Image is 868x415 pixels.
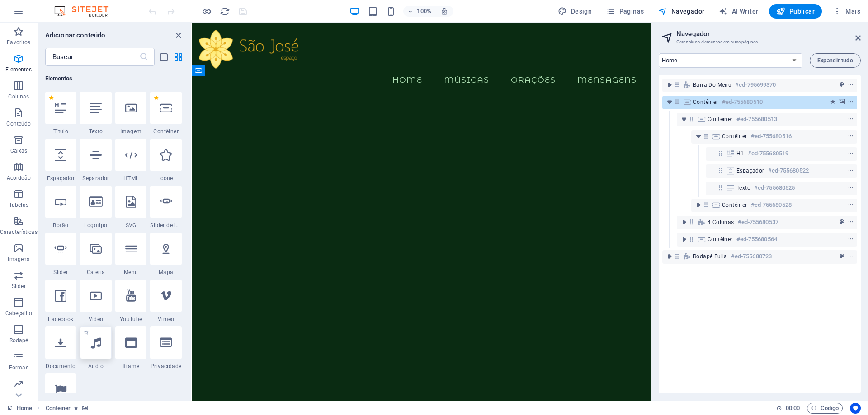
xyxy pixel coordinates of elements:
h6: 100% [417,6,431,17]
div: Contêiner [150,92,182,135]
div: Slider de imagem [150,186,182,229]
h6: #ed-755680516 [751,131,792,142]
button: Navegador [655,4,708,19]
button: grid-view [173,51,184,62]
button: context-menu [846,148,855,159]
span: Contêiner [722,201,747,209]
button: list-view [158,51,169,62]
button: Usercentrics [850,403,861,414]
span: Expandir tudo [817,58,853,63]
i: Ao redimensionar, ajusta automaticamente o nível de zoom para caber no dispositivo escolhido. [440,7,448,15]
button: Publicar [769,4,822,19]
span: SVG [115,222,147,229]
h6: #ed-755680522 [768,165,809,176]
span: Rodapé Fulla [693,253,727,260]
div: Separador [80,139,112,182]
span: Ícone [150,175,182,182]
span: : [792,405,793,411]
div: Título [45,92,77,135]
button: preset [837,79,846,90]
button: context-menu [846,79,855,90]
span: Clique para selecionar. Clique duas vezes para editar [46,403,71,414]
span: Publicar [776,7,815,16]
button: toggle-expand [679,217,689,228]
p: Acordeão [7,174,31,182]
div: Imagem [115,92,147,135]
button: context-menu [846,114,855,125]
span: Mapa [150,269,182,276]
button: preset [837,251,846,262]
div: Design (Ctrl+Alt+Y) [554,4,595,19]
button: context-menu [846,182,855,193]
div: Mapa [150,233,182,276]
div: YouTube [115,280,147,323]
i: O elemento contém uma animação [74,406,78,410]
div: Iframe [115,326,147,370]
button: toggle-expand [664,79,675,90]
span: Privacidade [150,363,182,370]
span: YouTube [115,316,147,323]
span: Título [45,128,77,135]
span: Contêiner [150,128,182,135]
i: Este elemento contém um plano de fundo [82,406,88,410]
span: Navegador [658,7,704,16]
div: Botão [45,186,77,229]
h6: #ed-755680519 [748,148,788,159]
span: Design [558,7,592,16]
span: Slider de imagem [150,222,182,229]
h6: #ed-755680528 [751,200,792,210]
p: Favoritos [7,39,30,46]
span: Remover dos favoritos [154,95,159,100]
span: Contêiner [722,133,747,140]
span: Adicionar aos favoritos [84,330,89,335]
span: Código [811,403,839,414]
button: toggle-expand [693,200,704,210]
h6: #ed-755680525 [754,182,795,193]
p: Formas [9,364,28,371]
span: Separador [80,175,112,182]
button: Expandir tudo [810,53,861,68]
span: Logotipo [80,222,112,229]
button: background [837,97,846,107]
div: Slider [45,233,77,276]
img: Editor Logo [52,6,120,17]
div: Vídeo [80,280,112,323]
span: Galeria [80,269,112,276]
div: Menu [115,233,147,276]
div: Texto [80,92,112,135]
span: Remover dos favoritos [49,95,54,100]
button: context-menu [846,217,855,228]
button: context-menu [846,251,855,262]
h6: Tempo de sessão [776,403,800,414]
span: Slider [45,269,77,276]
span: Imagem [115,128,147,135]
h3: Gerencie os elementos em suas páginas [676,38,843,46]
h6: #ed-755680723 [731,251,772,262]
span: Botão [45,222,77,229]
p: Colunas [8,93,29,100]
span: H1 [736,150,744,157]
input: Buscar [45,48,139,66]
span: Mais [833,7,860,16]
span: Espaçador [736,167,764,174]
button: context-menu [846,131,855,142]
div: Documento [45,326,77,370]
span: Páginas [606,7,644,16]
span: HTML [115,175,147,182]
div: Espaçador [45,139,77,182]
div: Logotipo [80,186,112,229]
p: Conteúdo [6,120,31,127]
h6: #ed-755680510 [722,97,763,107]
h6: #ed-755680513 [736,114,777,125]
p: Rodapé [9,337,28,344]
span: Texto [80,128,112,135]
button: reload [219,6,230,17]
p: Slider [12,283,26,290]
h6: Elementos [45,73,182,84]
button: context-menu [846,234,855,245]
button: context-menu [846,97,855,107]
div: Áudio [80,326,112,370]
div: HTML [115,139,147,182]
button: toggle-expand [693,131,704,142]
h6: #ed-755680564 [736,234,777,245]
